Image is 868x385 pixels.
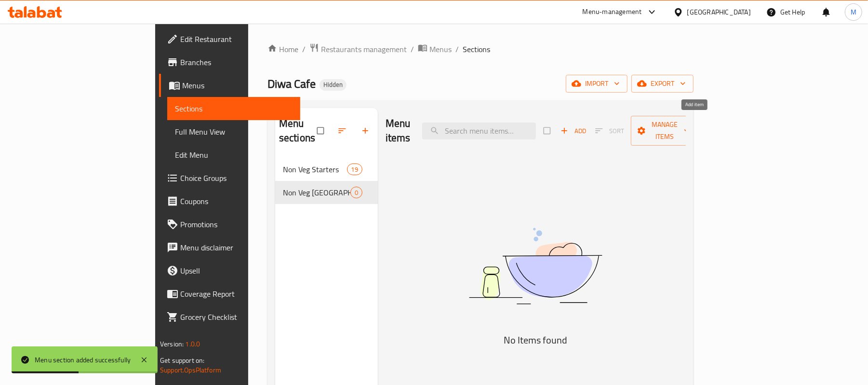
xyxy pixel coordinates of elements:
span: Non Veg Starters [283,164,347,175]
span: Sections [463,43,490,55]
a: Coverage Report [159,282,300,305]
div: items [350,187,362,198]
span: Menus [429,43,452,55]
span: Promotions [180,219,293,230]
div: items [347,164,362,175]
span: Edit Menu [175,149,293,161]
span: 19 [347,165,362,174]
span: Menus [182,80,293,91]
span: Grocery Checklist [180,311,293,323]
nav: breadcrumb [267,43,694,55]
a: Support.OpsPlatform [160,364,221,376]
div: Menu-management [583,6,642,18]
a: Menu disclaimer [159,236,300,259]
input: search [422,123,536,139]
span: Sections [175,103,293,114]
a: Coupons [159,190,300,213]
a: Edit Menu [167,143,300,166]
button: export [631,75,694,93]
h2: Menu items [386,116,411,145]
li: / [455,43,459,55]
span: Diwa Cafe [267,73,316,95]
span: export [639,78,686,90]
span: Sort items [589,124,631,138]
span: Choice Groups [180,172,293,184]
a: Choice Groups [159,166,300,190]
a: Branches [159,51,300,74]
span: 0 [351,188,362,197]
h5: No Items found [415,332,656,348]
button: Add [558,124,589,138]
span: Full Menu View [175,126,293,137]
span: Add [561,125,587,137]
span: Non Veg [GEOGRAPHIC_DATA] [283,187,350,198]
button: Manage items [631,116,699,146]
div: Non Veg [GEOGRAPHIC_DATA]0 [275,181,378,204]
nav: Menu sections [275,154,378,208]
span: Upsell [180,265,293,276]
button: Add section [355,120,378,141]
div: Non Veg Chinese Maincourse [283,187,350,198]
div: [GEOGRAPHIC_DATA] [687,7,751,17]
span: import [574,78,620,90]
a: Upsell [159,259,300,282]
a: Edit Restaurant [159,27,300,51]
span: Coupons [180,195,293,207]
a: Restaurants management [309,43,407,55]
a: Menus [159,74,300,97]
span: Menu disclaimer [180,242,293,253]
span: Restaurants management [321,43,407,55]
div: Menu section added successfully [35,355,131,365]
a: Grocery Checklist [159,305,300,329]
button: import [566,75,628,93]
span: 1.0.0 [185,338,200,350]
a: Full Menu View [167,120,300,143]
span: Version: [160,338,184,350]
li: / [302,43,306,55]
span: Get support on: [160,354,204,367]
span: M [851,7,856,17]
span: Hidden [320,81,347,89]
span: Manage items [639,119,692,143]
li: / [411,43,414,55]
a: Menus [418,43,452,55]
span: Branches [180,56,293,68]
div: Non Veg Starters19 [275,158,378,181]
span: Coverage Report [180,288,293,300]
img: dish.svg [415,202,656,330]
a: Promotions [159,213,300,236]
a: Sections [167,97,300,120]
span: Edit Restaurant [180,33,293,45]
